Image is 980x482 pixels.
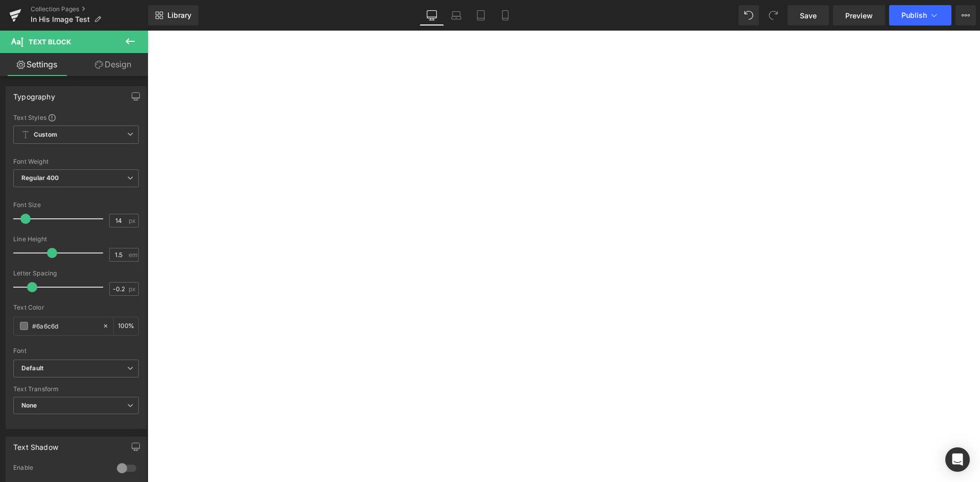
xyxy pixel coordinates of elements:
div: Typography [13,87,55,101]
div: Font [13,347,139,354]
div: Enable [13,464,107,474]
a: Collection Pages [31,5,148,13]
div: Letter Spacing [13,270,139,277]
div: Text Color [13,304,139,311]
div: Text Transform [13,386,139,393]
span: px [129,286,137,292]
button: Publish [889,5,951,26]
span: em [129,251,137,258]
div: Text Shadow [13,437,58,451]
div: Line Height [13,236,139,243]
div: Font Weight [13,158,139,165]
a: New Library [148,5,199,26]
a: Laptop [444,5,469,26]
b: None [21,401,37,409]
span: px [129,217,137,224]
span: Text Block [29,38,71,46]
a: Design [76,53,150,76]
a: Preview [833,5,885,26]
span: Preview [845,10,873,21]
span: In His Image Test [31,15,90,23]
div: Text Styles [13,113,139,121]
button: More [955,5,976,26]
button: Redo [763,5,783,26]
b: Regular 400 [21,174,59,182]
span: Publish [901,11,927,19]
b: Custom [34,131,57,139]
button: Undo [739,5,759,26]
input: Color [32,320,97,332]
a: Mobile [493,5,518,26]
i: Default [21,364,43,373]
a: Tablet [469,5,493,26]
div: % [114,317,138,335]
span: Save [800,10,817,21]
div: Font Size [13,201,139,209]
a: Desktop [420,5,444,26]
span: Library [167,11,191,20]
div: Open Intercom Messenger [945,447,970,472]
